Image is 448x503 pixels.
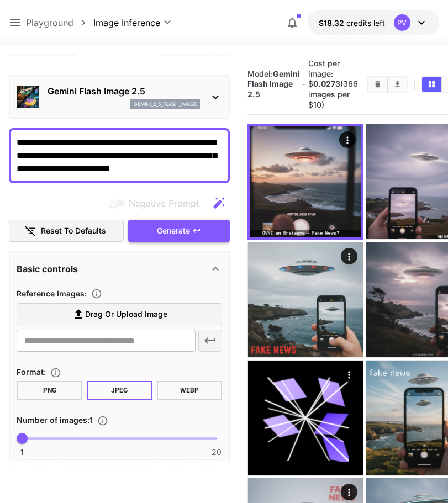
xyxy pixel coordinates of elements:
nav: breadcrumb [26,16,93,29]
button: JPEG [87,381,152,400]
span: Reference Images : [17,289,87,298]
button: Choose the file format for the output image. [46,367,66,378]
label: Drag or upload image [17,303,222,326]
span: Cost per image: $ (366 images per $10) [308,59,358,109]
span: Negative Prompt [129,197,199,210]
span: Format : [17,367,46,377]
span: Generate [157,224,190,238]
span: $18.32 [319,18,346,28]
div: Actions [341,484,358,500]
button: Download All [388,77,407,92]
span: Number of images : 1 [17,415,93,425]
span: Model: [247,69,300,99]
button: WEBP [157,381,223,400]
p: Gemini Flash Image 2.5 [48,84,200,98]
div: Clear ImagesDownload All [367,76,408,93]
p: · [303,78,305,91]
button: Clear Images [368,77,387,92]
div: Actions [341,366,358,383]
div: $18.32242 [319,17,385,29]
img: 9k= [248,242,363,357]
button: $18.32242PV [308,10,439,35]
div: Gemini Flash Image 2.5gemini_2_5_flash_image [17,80,222,114]
span: 1 [20,447,24,458]
span: Image Inference [93,16,160,29]
span: Drag or upload image [85,308,167,321]
button: Upload a reference image to guide the result. This is needed for Image-to-Image or Inpainting. Su... [87,288,107,299]
img: Z [250,126,361,237]
button: Specify how many images to generate in a single request. Each image generation will be charged se... [93,415,113,426]
div: Actions [340,131,356,148]
p: Basic controls [17,262,78,276]
div: Basic controls [17,256,222,282]
span: Negative prompts are not compatible with the selected model. [107,196,208,210]
p: gemini_2_5_flash_image [134,100,197,108]
span: credits left [346,18,385,28]
button: PNG [17,381,82,400]
button: Generate [128,220,230,242]
a: Playground [26,16,73,29]
div: Actions [341,248,358,264]
button: Reset to defaults [9,220,124,242]
b: Gemini Flash Image 2.5 [247,69,300,99]
button: Show images in grid view [422,77,441,92]
b: 0.0273 [313,79,340,88]
div: PV [394,14,410,31]
span: 20 [212,447,222,458]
